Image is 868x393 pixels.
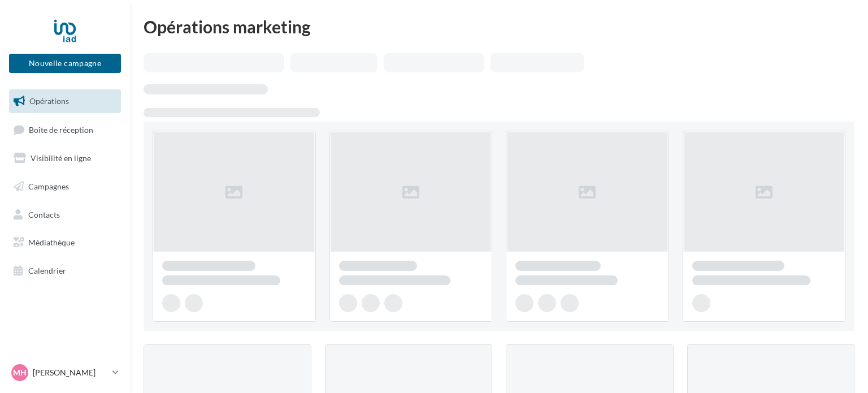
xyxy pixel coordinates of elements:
a: Visibilité en ligne [7,146,123,170]
button: Nouvelle campagne [9,54,121,73]
span: Médiathèque [28,237,75,247]
div: Opérations marketing [144,18,854,35]
span: Campagnes [28,182,69,191]
a: Calendrier [7,259,123,283]
p: [PERSON_NAME] [33,367,108,378]
a: MH [PERSON_NAME] [9,362,121,383]
a: Campagnes [7,175,123,198]
a: Médiathèque [7,231,123,254]
span: Boîte de réception [29,124,93,134]
a: Opérations [7,89,123,113]
a: Boîte de réception [7,118,123,142]
span: Opérations [29,96,69,106]
span: Calendrier [28,266,66,275]
a: Contacts [7,203,123,227]
span: MH [13,367,27,378]
span: Visibilité en ligne [31,153,91,163]
span: Contacts [28,209,60,219]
